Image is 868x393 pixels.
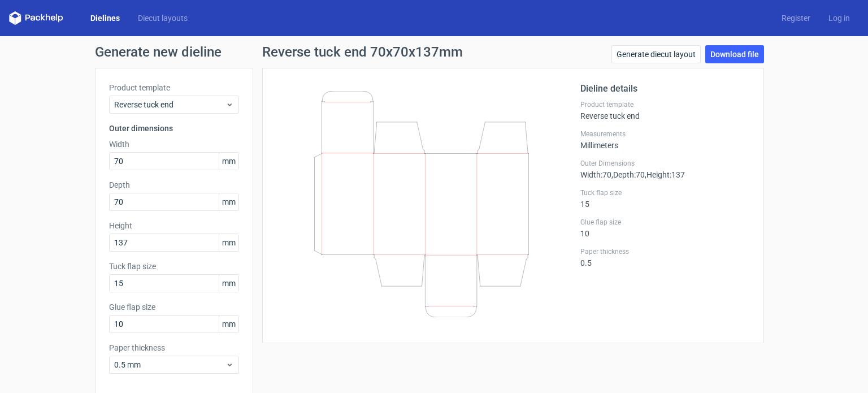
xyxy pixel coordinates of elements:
span: mm [219,275,238,292]
div: 0.5 [580,247,750,267]
label: Product template [109,82,239,93]
label: Outer Dimensions [580,159,750,168]
a: Download file [705,45,764,63]
label: Glue flap size [580,218,750,227]
label: Measurements [580,129,750,139]
a: Dielines [81,12,129,24]
label: Glue flap size [109,301,239,313]
label: Tuck flap size [109,261,239,272]
label: Height [109,220,239,231]
label: Tuck flap size [580,188,750,197]
label: Paper thickness [580,247,750,256]
span: mm [219,316,238,332]
h1: Reverse tuck end 70x70x137mm [262,45,463,59]
label: Paper thickness [109,342,239,353]
h1: Generate new dieline [95,45,773,59]
div: Reverse tuck end [580,100,750,120]
h2: Dieline details [580,82,750,96]
span: Width : 70 [580,170,611,179]
label: Product template [580,100,750,109]
span: mm [219,153,238,170]
h3: Outer dimensions [109,123,239,134]
span: , Height : 137 [645,170,685,179]
div: Millimeters [580,129,750,150]
a: Register [772,12,819,24]
label: Width [109,139,239,150]
span: 0.5 mm [114,359,225,370]
span: , Depth : 70 [611,170,645,179]
a: Diecut layouts [129,12,197,24]
span: mm [219,193,238,210]
a: Generate diecut layout [611,45,701,63]
span: Reverse tuck end [114,99,225,110]
div: 10 [580,218,750,238]
a: Log in [819,12,859,24]
label: Depth [109,179,239,191]
div: 15 [580,188,750,209]
span: mm [219,234,238,251]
